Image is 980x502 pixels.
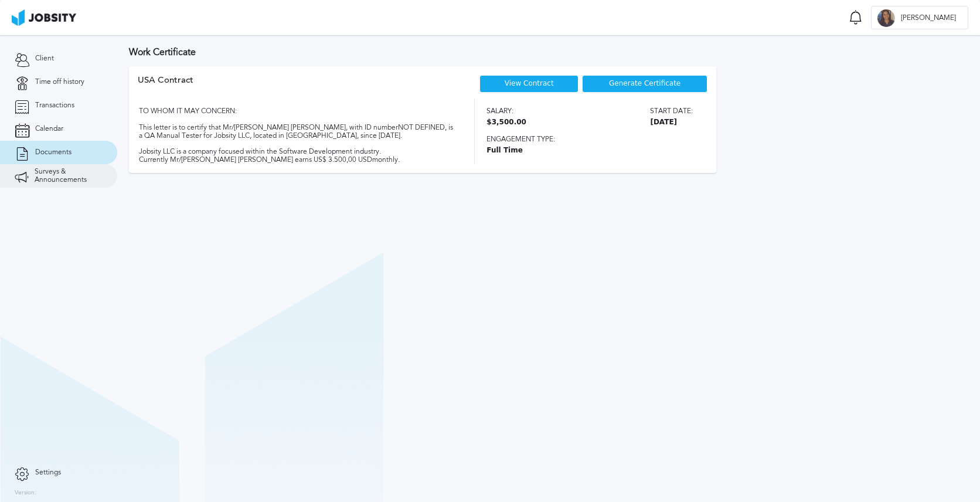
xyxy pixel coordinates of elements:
[35,469,61,477] span: Settings
[35,101,74,110] span: Transactions
[12,9,76,26] img: ab4bad089aa723f57921c736e9817d99.png
[895,14,962,22] span: [PERSON_NAME]
[35,148,72,157] span: Documents
[35,168,103,184] span: Surveys & Announcements
[650,107,693,116] span: Start date:
[35,78,84,86] span: Time off history
[35,55,54,63] span: Client
[486,147,693,155] span: Full Time
[486,118,526,127] span: $3,500.00
[35,125,63,133] span: Calendar
[486,135,693,144] span: Engagement type:
[877,9,895,27] div: L
[15,490,36,497] label: Version:
[505,79,554,87] a: View Contract
[138,75,193,99] div: USA Contract
[486,107,526,116] span: Salary:
[609,80,680,88] span: Generate Certificate
[650,118,693,127] span: [DATE]
[138,99,454,164] div: TO WHOM IT MAY CONCERN: This letter is to certify that Mr/[PERSON_NAME] [PERSON_NAME], with ID nu...
[871,6,968,29] button: L[PERSON_NAME]
[129,47,968,57] h3: Work Certificate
